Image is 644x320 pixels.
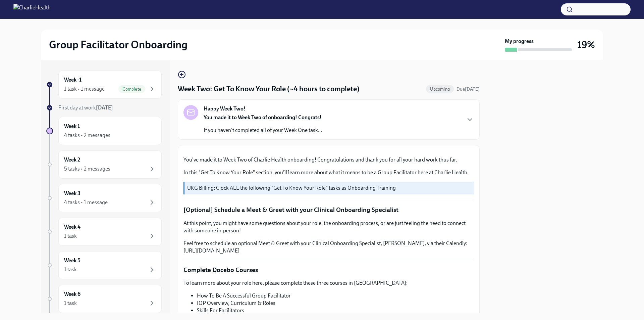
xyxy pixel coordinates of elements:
[183,240,474,255] p: Feel free to schedule an optional Meet & Greet with your Clinical Onboarding Specialist, [PERSON_...
[46,71,162,99] a: Week -11 task • 1 messageComplete
[197,307,474,314] li: Skills For Facilitators
[64,257,80,264] h6: Week 5
[96,104,113,111] strong: [DATE]
[46,104,162,111] a: First day at work[DATE]
[204,127,322,134] p: If you haven't completed all of your Week One task...
[183,156,474,164] p: You've made it to Week Two of Charlie Health onboarding! Congratulations and thank you for all yo...
[64,165,110,173] div: 5 tasks • 2 messages
[183,266,474,274] p: Complete Docebo Courses
[58,104,113,111] span: First day at work
[505,38,534,45] strong: My progress
[64,266,77,273] div: 1 task
[64,156,80,164] h6: Week 2
[457,86,480,92] span: Due
[64,223,80,231] h6: Week 4
[64,232,77,240] div: 1 task
[64,123,80,130] h6: Week 1
[46,117,162,145] a: Week 14 tasks • 2 messages
[46,251,162,279] a: Week 51 task
[46,218,162,246] a: Week 41 task
[457,86,480,92] span: September 22nd, 2025 10:00
[64,132,110,139] div: 4 tasks • 2 messages
[183,279,474,287] p: To learn more about your role here, please complete these three courses in [GEOGRAPHIC_DATA]:
[64,300,77,307] div: 1 task
[64,290,80,298] h6: Week 6
[183,169,474,176] p: In this "Get To Know Your Role" section, you'll learn more about what it means to be a Group Faci...
[183,220,474,234] p: At this point, you might have some questions about your role, the onboarding process, or are just...
[204,105,246,112] strong: Happy Week Two!
[64,76,82,84] h6: Week -1
[49,38,187,51] h2: Group Facilitator Onboarding
[46,184,162,212] a: Week 34 tasks • 1 message
[187,184,471,192] p: UKG Billing: Clock ALL the following "Get To Know Your Role" tasks as Onboarding Training
[64,199,108,206] div: 4 tasks • 1 message
[204,114,322,121] strong: You made it to Week Two of onboarding! Congrats!
[426,87,454,92] span: Upcoming
[197,300,474,307] li: IOP Overview, Curriculum & Roles
[64,190,80,197] h6: Week 3
[118,87,145,92] span: Complete
[13,4,51,15] img: CharlieHealth
[577,39,595,51] h3: 19%
[46,285,162,313] a: Week 61 task
[178,84,360,94] h4: Week Two: Get To Know Your Role (~4 hours to complete)
[197,292,474,300] li: How To Be A Successful Group Facilitator
[183,205,474,214] p: [Optional] Schedule a Meet & Greet with your Clinical Onboarding Specialist
[64,85,105,93] div: 1 task • 1 message
[46,150,162,179] a: Week 25 tasks • 2 messages
[465,86,480,92] strong: [DATE]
